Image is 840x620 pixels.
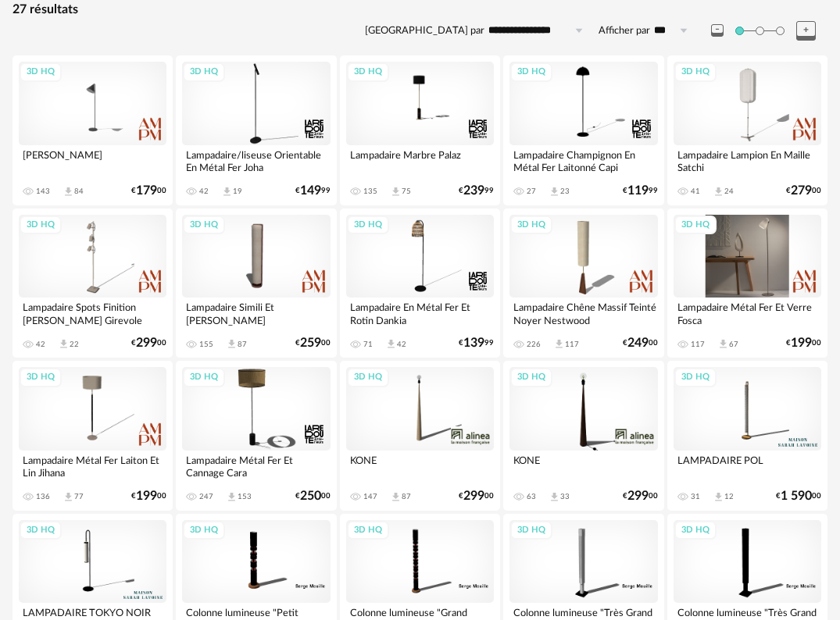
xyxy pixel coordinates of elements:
[346,298,494,329] div: Lampadaire En Métal Fer Et Rotin Dankia
[199,492,213,501] div: 247
[463,491,484,501] span: 299
[226,338,238,350] span: Download icon
[74,492,84,501] div: 77
[238,492,252,501] div: 153
[402,492,411,501] div: 87
[510,368,552,387] div: 3D HQ
[340,208,500,358] a: 3D HQ Lampadaire En Métal Fer Et Rotin Dankia 71 Download icon 42 €13999
[182,145,330,176] div: Lampadaire/liseuse Orientable En Métal Fer Joha
[19,451,166,482] div: Lampadaire Métal Fer Laiton Et Lin Jihana
[58,338,70,350] span: Download icon
[13,208,173,358] a: 3D HQ Lampadaire Spots Finition [PERSON_NAME] Girevole 42 Download icon 22 €29900
[560,492,570,501] div: 33
[13,2,827,18] div: 27 résultats
[347,216,389,235] div: 3D HQ
[791,338,812,348] span: 199
[463,338,484,348] span: 139
[36,187,50,196] div: 143
[713,186,724,198] span: Download icon
[510,216,552,235] div: 3D HQ
[295,491,331,501] div: € 00
[390,186,402,198] span: Download icon
[674,298,821,329] div: Lampadaire Métal Fer Et Verre Fosca
[238,340,247,349] div: 87
[19,298,166,329] div: Lampadaire Spots Finition [PERSON_NAME] Girevole
[183,216,225,235] div: 3D HQ
[13,361,173,511] a: 3D HQ Lampadaire Métal Fer Laiton Et Lin Jihana 136 Download icon 77 €19900
[713,491,724,503] span: Download icon
[226,491,238,503] span: Download icon
[510,62,552,82] div: 3D HQ
[63,491,74,503] span: Download icon
[363,340,373,349] div: 71
[131,338,166,348] div: € 00
[627,338,649,348] span: 249
[13,55,173,205] a: 3D HQ [PERSON_NAME] 143 Download icon 84 €17900
[729,340,738,349] div: 67
[503,361,663,511] a: 3D HQ KONE 63 Download icon 33 €29900
[183,368,225,387] div: 3D HQ
[509,298,657,329] div: Lampadaire Chêne Massif Teinté Noyer Nestwood
[527,187,536,196] div: 27
[300,491,321,501] span: 250
[667,361,827,511] a: 3D HQ LAMPADAIRE POL 31 Download icon 12 €1 59000
[599,24,650,37] label: Afficher par
[527,492,536,501] div: 63
[70,340,79,349] div: 22
[459,338,494,348] div: € 99
[667,208,827,358] a: 3D HQ Lampadaire Métal Fer Et Verre Fosca 117 Download icon 67 €19900
[20,62,62,82] div: 3D HQ
[295,338,331,348] div: € 00
[20,216,62,235] div: 3D HQ
[176,361,336,511] a: 3D HQ Lampadaire Métal Fer Et Cannage Cara 247 Download icon 153 €25000
[623,338,658,348] div: € 00
[691,492,700,501] div: 31
[776,491,821,501] div: € 00
[390,491,402,503] span: Download icon
[674,145,821,176] div: Lampadaire Lampion En Maille Satchi
[199,340,213,349] div: 155
[346,451,494,482] div: KONE
[36,492,50,501] div: 136
[623,186,658,196] div: € 99
[674,521,717,540] div: 3D HQ
[627,186,649,196] span: 119
[385,338,397,350] span: Download icon
[549,491,560,503] span: Download icon
[674,62,717,82] div: 3D HQ
[136,338,157,348] span: 299
[347,62,389,82] div: 3D HQ
[724,492,734,501] div: 12
[340,55,500,205] a: 3D HQ Lampadaire Marbre Palaz 135 Download icon 75 €23999
[781,491,812,501] span: 1 590
[182,298,330,329] div: Lampadaire Simili Et [PERSON_NAME]
[459,186,494,196] div: € 99
[509,145,657,176] div: Lampadaire Champignon En Métal Fer Laitonné Capi
[183,521,225,540] div: 3D HQ
[63,186,74,198] span: Download icon
[131,186,166,196] div: € 00
[36,340,45,349] div: 42
[136,186,157,196] span: 179
[560,187,570,196] div: 23
[402,187,411,196] div: 75
[459,491,494,501] div: € 00
[717,338,729,350] span: Download icon
[295,186,331,196] div: € 99
[397,340,406,349] div: 42
[176,208,336,358] a: 3D HQ Lampadaire Simili Et [PERSON_NAME] 155 Download icon 87 €25900
[300,338,321,348] span: 259
[340,361,500,511] a: 3D HQ KONE 147 Download icon 87 €29900
[346,145,494,176] div: Lampadaire Marbre Palaz
[463,186,484,196] span: 239
[667,55,827,205] a: 3D HQ Lampadaire Lampion En Maille Satchi 41 Download icon 24 €27900
[691,340,705,349] div: 117
[786,186,821,196] div: € 00
[131,491,166,501] div: € 00
[549,186,560,198] span: Download icon
[183,62,225,82] div: 3D HQ
[510,521,552,540] div: 3D HQ
[199,187,209,196] div: 42
[221,186,233,198] span: Download icon
[300,186,321,196] span: 149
